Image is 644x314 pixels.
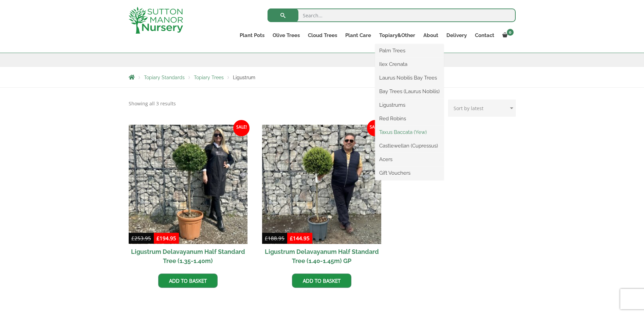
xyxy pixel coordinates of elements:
a: Ligustrums [375,100,444,110]
a: Acers [375,154,444,164]
span: £ [290,235,293,242]
a: 0 [498,31,516,40]
input: Search... [268,8,516,22]
span: £ [265,235,268,242]
a: Gift Vouchers [375,168,444,178]
bdi: 194.95 [157,235,176,242]
a: Olive Trees [269,31,304,40]
a: Castlewellan (Cupressus) [375,141,444,151]
a: Topiary Trees [194,75,224,80]
select: Shop order [448,100,516,117]
nav: Breadcrumbs [129,74,516,80]
bdi: 253.95 [131,235,151,242]
a: Add to basket: “Ligustrum Delavayanum Half Standard Tree (1.40-1.45m) GP” [292,274,351,288]
span: Sale! [233,120,250,136]
span: £ [157,235,160,242]
span: Ligustrum [233,75,255,80]
a: Palm Trees [375,46,444,56]
img: logo [129,7,183,34]
p: Showing all 3 results [129,100,176,108]
span: £ [131,235,134,242]
a: Plant Pots [236,31,269,40]
span: 0 [507,29,514,36]
a: Delivery [442,31,471,40]
a: Bay Trees (Laurus Nobilis) [375,86,444,97]
a: Topiary Standards [144,75,185,80]
a: Topiary&Other [375,31,419,40]
img: Ligustrum Delavayanum Half Standard Tree (1.40-1.45m) GP [262,125,381,244]
a: Taxus Baccata (Yew) [375,127,444,137]
a: About [419,31,442,40]
a: Contact [471,31,498,40]
a: Laurus Nobilis Bay Trees [375,73,444,83]
span: Sale! [367,120,383,136]
a: Cloud Trees [304,31,341,40]
bdi: 144.95 [290,235,310,242]
a: Plant Care [341,31,375,40]
a: Ilex Crenata [375,59,444,69]
img: Ligustrum Delavayanum Half Standard Tree (1.35-1.40m) [129,125,248,244]
h2: Ligustrum Delavayanum Half Standard Tree (1.35-1.40m) [129,244,248,268]
a: Sale! Ligustrum Delavayanum Half Standard Tree (1.35-1.40m) [129,125,248,268]
h2: Ligustrum Delavayanum Half Standard Tree (1.40-1.45m) GP [262,244,381,268]
a: Red Robins [375,114,444,124]
a: Add to basket: “Ligustrum Delavayanum Half Standard Tree (1.35-1.40m)” [158,274,218,288]
a: Sale! Ligustrum Delavayanum Half Standard Tree (1.40-1.45m) GP [262,125,381,268]
bdi: 188.95 [265,235,284,242]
